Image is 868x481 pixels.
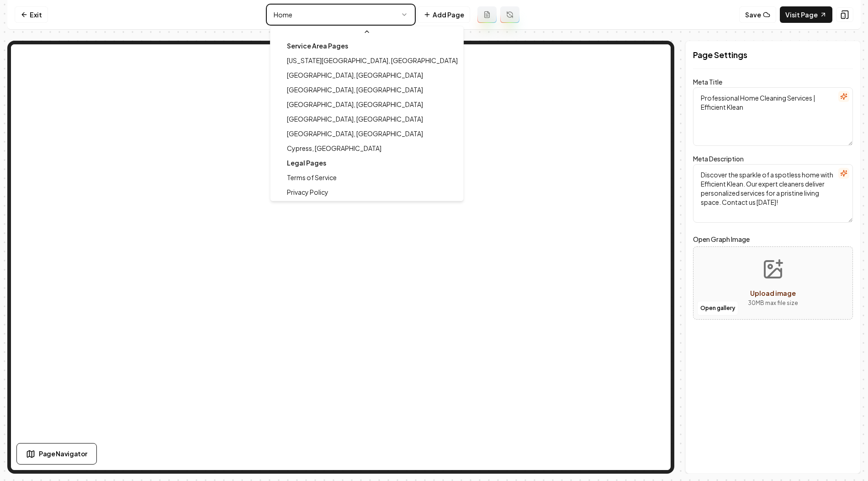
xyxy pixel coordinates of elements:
span: [GEOGRAPHIC_DATA], [GEOGRAPHIC_DATA] [287,100,423,109]
span: [GEOGRAPHIC_DATA], [GEOGRAPHIC_DATA] [287,129,423,138]
span: Privacy Policy [287,187,328,197]
span: [US_STATE][GEOGRAPHIC_DATA], [GEOGRAPHIC_DATA] [287,56,458,65]
div: Service Area Pages [272,38,461,53]
span: [GEOGRAPHIC_DATA], [GEOGRAPHIC_DATA] [287,114,423,123]
span: Terms of Service [287,173,337,182]
div: Legal Pages [272,155,461,170]
span: [GEOGRAPHIC_DATA], [GEOGRAPHIC_DATA] [287,85,423,94]
span: [GEOGRAPHIC_DATA], [GEOGRAPHIC_DATA] [287,70,423,80]
span: Cypress, [GEOGRAPHIC_DATA] [287,144,381,153]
